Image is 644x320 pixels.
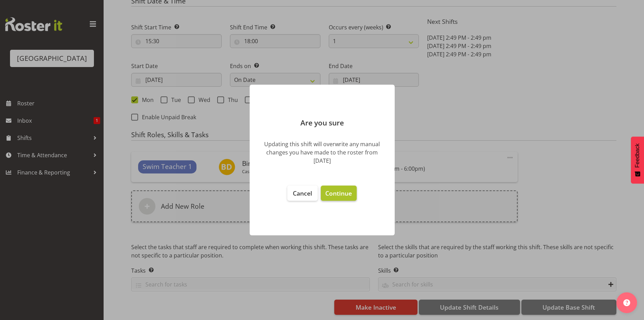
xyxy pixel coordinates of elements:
p: Are you sure [257,119,388,126]
img: help-xxl-2.png [623,299,630,306]
button: Cancel [287,186,318,201]
span: Continue [325,189,352,197]
span: Cancel [293,189,312,197]
button: Continue [321,186,356,201]
button: Feedback - Show survey [631,137,644,183]
span: Feedback [634,143,641,168]
div: Updating this shift will overwrite any manual changes you have made to the roster from [DATE] [260,140,384,165]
